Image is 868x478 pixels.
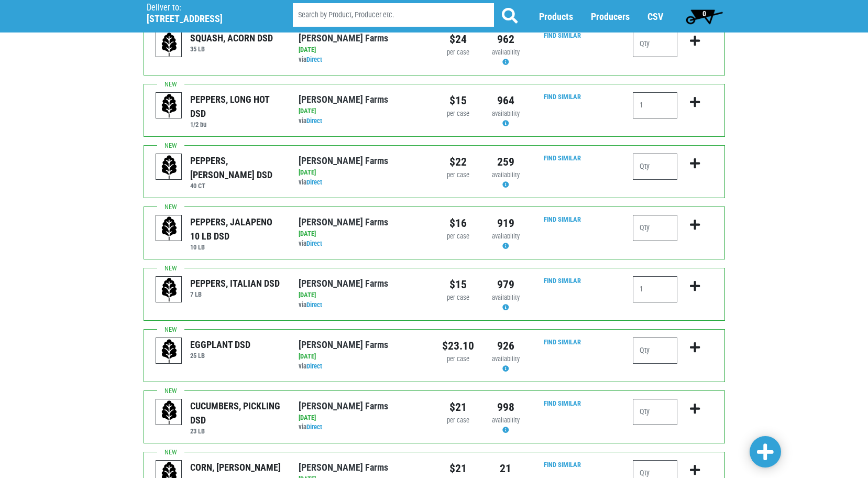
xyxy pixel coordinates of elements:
a: Direct [306,301,322,309]
div: EGGPLANT DSD [190,338,250,352]
div: PEPPERS, LONG HOT DSD [190,92,283,121]
div: $15 [442,92,474,109]
input: Qty [633,31,677,57]
a: [PERSON_NAME] Farms [299,94,388,105]
a: [PERSON_NAME] Farms [299,278,388,289]
span: availability [492,416,520,424]
h6: 7 LB [190,290,280,298]
a: Find Similar [544,399,581,407]
div: $21 [442,460,474,477]
h6: 35 LB [190,45,273,53]
div: per case [442,232,474,242]
a: CSV [647,11,663,22]
div: [DATE] [299,229,426,239]
a: 0 [681,6,728,27]
a: Find Similar [544,93,581,101]
div: via [299,300,426,310]
div: $21 [442,399,474,416]
input: Search by Product, Producer etc. [293,3,494,27]
a: Direct [306,362,322,370]
img: placeholder-variety-43d6402dacf2d531de610a020419775a.svg [156,338,182,364]
div: via [299,422,426,432]
div: 962 [490,31,522,48]
img: placeholder-variety-43d6402dacf2d531de610a020419775a.svg [156,399,182,426]
div: 919 [490,215,522,232]
div: $16 [442,215,474,232]
div: per case [442,170,474,180]
div: via [299,55,426,65]
a: [PERSON_NAME] Farms [299,462,388,473]
div: [DATE] [299,45,426,55]
img: placeholder-variety-43d6402dacf2d531de610a020419775a.svg [156,277,182,303]
div: 926 [490,338,522,354]
a: Find Similar [544,461,581,469]
div: [DATE] [299,290,426,300]
div: per case [442,416,474,426]
div: 998 [490,399,522,416]
div: via [299,116,426,126]
a: Direct [306,56,322,63]
input: Qty [633,276,677,302]
a: Products [539,11,573,22]
div: per case [442,109,474,119]
span: 0 [702,9,706,18]
div: 21 [490,460,522,477]
img: placeholder-variety-43d6402dacf2d531de610a020419775a.svg [156,215,182,242]
div: $24 [442,31,474,48]
div: 964 [490,92,522,109]
a: Find Similar [544,215,581,223]
span: availability [492,110,520,117]
div: 979 [490,276,522,293]
input: Qty [633,92,677,118]
div: CUCUMBERS, PICKLING DSD [190,399,283,427]
img: placeholder-variety-43d6402dacf2d531de610a020419775a.svg [156,154,182,180]
div: [DATE] [299,106,426,116]
img: placeholder-variety-43d6402dacf2d531de610a020419775a.svg [156,93,182,119]
div: $22 [442,154,474,170]
div: [DATE] [299,413,426,423]
div: via [299,178,426,188]
input: Qty [633,338,677,364]
h6: 23 LB [190,427,283,435]
a: [PERSON_NAME] Farms [299,32,388,44]
span: availability [492,294,520,301]
span: availability [492,171,520,179]
div: per case [442,354,474,364]
a: Find Similar [544,277,581,285]
div: via [299,362,426,372]
div: PEPPERS, JALAPENO 10 LB DSD [190,215,283,243]
div: $23.10 [442,338,474,354]
h6: 40 CT [190,182,283,190]
a: [PERSON_NAME] Farms [299,216,388,227]
a: [PERSON_NAME] Farms [299,400,388,411]
div: $15 [442,276,474,293]
a: Find Similar [544,154,581,162]
img: placeholder-variety-43d6402dacf2d531de610a020419775a.svg [156,31,182,58]
div: SQUASH, ACORN DSD [190,31,273,45]
div: PEPPERS, ITALIAN DSD [190,276,280,290]
a: Direct [306,240,322,247]
input: Qty [633,154,677,180]
input: Qty [633,399,677,425]
div: via [299,239,426,249]
span: availability [492,355,520,363]
h6: 10 LB [190,243,283,251]
a: [PERSON_NAME] Farms [299,339,388,350]
a: Direct [306,117,322,125]
h6: 25 LB [190,352,250,360]
a: Producers [591,11,630,22]
a: Direct [306,178,322,186]
input: Qty [633,215,677,241]
h6: 1/2 bu [190,121,283,128]
div: [DATE] [299,352,426,362]
a: [PERSON_NAME] Farms [299,155,388,166]
div: PEPPERS, [PERSON_NAME] DSD [190,154,283,182]
div: [DATE] [299,168,426,178]
div: 259 [490,154,522,170]
a: Find Similar [544,338,581,346]
h5: [STREET_ADDRESS] [147,13,266,25]
a: Find Similar [544,31,581,39]
span: availability [492,232,520,240]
